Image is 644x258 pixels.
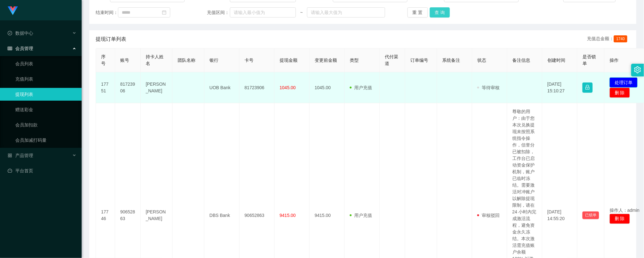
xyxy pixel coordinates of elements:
[442,58,460,63] span: 系统备注
[230,7,296,18] input: 请输入最小值为
[101,54,106,66] span: 序号
[477,213,500,218] span: 审核驳回
[512,58,530,63] span: 备注信息
[315,58,337,63] span: 变更前金额
[280,58,297,63] span: 提现金额
[610,214,630,224] button: 删 除
[178,58,195,63] span: 团队名称
[350,213,372,218] span: 用户充值
[407,7,428,18] button: 重 置
[610,77,638,88] button: 处理订单
[296,9,307,16] span: ~
[8,31,12,35] i: 图标: check-circle-o
[245,58,253,63] span: 卡号
[610,88,630,98] button: 删 除
[15,134,77,147] a: 会员加减打码量
[280,85,296,90] span: 1045.00
[96,72,115,103] td: 17751
[547,58,565,63] span: 创建时间
[207,9,230,16] span: 充值区间：
[96,35,126,43] span: 提现订单列表
[350,85,372,90] span: 用户充值
[587,35,630,43] div: 充值总金额：
[141,72,172,103] td: [PERSON_NAME]
[307,7,385,18] input: 请输入最大值为
[96,9,118,16] span: 结束时间：
[15,57,77,70] a: 会员列表
[15,88,77,101] a: 提现列表
[477,85,500,90] span: 等待审核
[8,164,77,177] a: 图标: dashboard平台首页
[280,213,296,218] span: 9415.00
[209,58,218,63] span: 银行
[350,58,359,63] span: 类型
[146,54,164,66] span: 持卡人姓名
[610,208,640,213] span: 操作人：admin
[15,73,77,85] a: 充值列表
[310,72,345,103] td: 1045.00
[115,72,141,103] td: 81723906
[239,72,274,103] td: 81723906
[8,6,18,15] img: logo.9652507e.png
[430,7,450,18] button: 查 询
[610,58,618,63] span: 操作
[582,211,599,219] button: 已锁单
[582,82,593,93] button: 图标: lock
[477,58,486,63] span: 状态
[204,72,239,103] td: UOB Bank
[542,72,577,103] td: [DATE] 15:10:27
[614,35,627,42] span: 1740
[162,10,166,15] i: 图标: calendar
[582,54,596,66] span: 是否锁单
[8,46,33,51] span: 会员管理
[8,46,12,51] i: 图标: table
[410,58,428,63] span: 订单编号
[15,103,77,116] a: 赠送彩金
[120,58,129,63] span: 账号
[8,153,33,158] span: 产品管理
[8,31,33,36] span: 数据中心
[8,153,12,158] i: 图标: appstore-o
[15,118,77,131] a: 会员加扣款
[634,66,641,73] i: 图标: setting
[385,54,398,66] span: 代付渠道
